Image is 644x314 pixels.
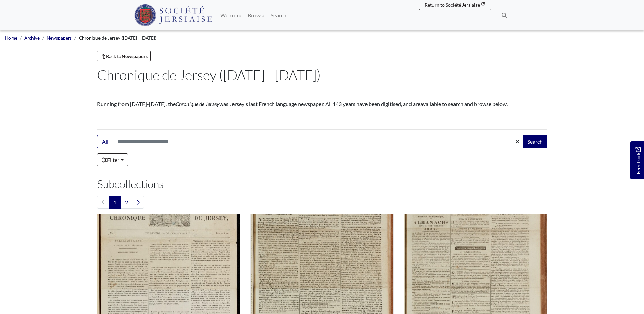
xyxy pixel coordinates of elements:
[97,51,151,61] a: Back toNewspapers
[425,2,480,8] span: Return to Société Jersiaise
[176,101,219,107] em: Chronique de Jersey
[24,35,40,41] a: Archive
[109,196,121,209] span: Goto page 1
[97,135,113,148] button: All
[132,196,144,209] a: Next page
[245,8,268,22] a: Browse
[97,177,547,190] h2: Subcollections
[523,135,547,148] button: Search
[634,147,642,174] span: Feedback
[630,141,644,179] a: Would you like to provide feedback?
[218,8,245,22] a: Welcome
[97,196,547,209] nav: pagination
[120,196,132,209] a: Goto page 2
[5,35,17,41] a: Home
[79,35,156,41] span: Chronique de Jersey ([DATE] - [DATE])
[47,35,72,41] a: Newspapers
[97,196,109,209] li: Previous page
[113,135,524,148] input: Search this collection...
[134,3,213,28] a: Société Jersiaise logo
[134,4,213,26] img: Société Jersiaise
[268,8,289,22] a: Search
[121,53,148,59] strong: Newspapers
[97,100,547,108] p: Running from [DATE]-[DATE], the was Jersey's last French language newspaper. All 143 years have b...
[97,67,547,83] h1: Chronique de Jersey ([DATE] - [DATE])
[97,153,128,166] a: Filter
